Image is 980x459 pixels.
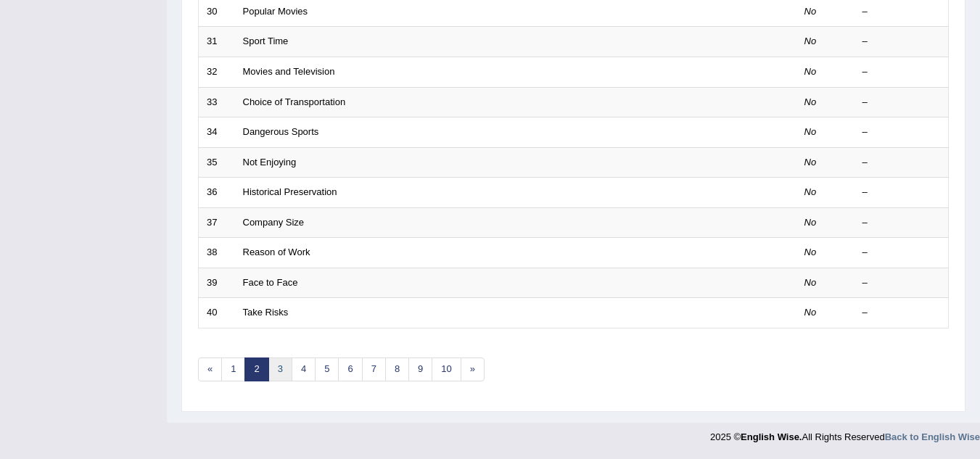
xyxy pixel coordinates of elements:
div: – [862,186,941,199]
a: Not Enjoying [243,157,297,168]
a: 2 [244,357,268,381]
td: 34 [199,117,235,148]
a: 3 [268,357,292,381]
td: 40 [199,298,235,328]
a: 9 [408,357,432,381]
a: 10 [432,357,461,381]
em: No [804,217,817,228]
a: Company Size [243,217,305,228]
a: Reason of Work [243,247,310,257]
a: Dangerous Sports [243,126,319,137]
td: 31 [199,27,235,57]
a: Sport Time [243,36,289,46]
em: No [804,157,817,168]
a: Face to Face [243,277,298,288]
em: No [804,96,817,107]
td: 33 [199,87,235,117]
em: No [804,6,817,17]
em: No [804,126,817,137]
div: – [862,96,941,109]
a: 5 [315,357,339,381]
em: No [804,277,817,288]
a: Popular Movies [243,6,308,17]
a: Historical Preservation [243,186,337,197]
a: 6 [338,357,362,381]
em: No [804,66,817,77]
td: 32 [199,57,235,87]
td: 35 [199,147,235,178]
td: 39 [199,268,235,298]
em: No [804,186,817,197]
a: 8 [385,357,409,381]
em: No [804,247,817,257]
div: – [862,35,941,49]
a: 4 [292,357,316,381]
div: 2025 © All Rights Reserved [710,423,980,444]
a: Take Risks [243,307,289,318]
div: – [862,306,941,320]
a: Choice of Transportation [243,96,346,107]
a: Movies and Television [243,66,335,77]
a: Back to English Wise [885,431,980,442]
td: 36 [199,178,235,208]
em: No [804,36,817,46]
a: » [461,357,485,381]
a: 1 [221,357,245,381]
td: 38 [199,238,235,268]
a: « [198,357,222,381]
div: – [862,125,941,139]
td: 37 [199,207,235,238]
div: – [862,246,941,260]
div: – [862,5,941,19]
strong: English Wise. [741,431,802,442]
div: – [862,156,941,170]
div: – [862,216,941,230]
a: 7 [362,357,386,381]
div: – [862,276,941,290]
div: – [862,65,941,79]
em: No [804,307,817,318]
